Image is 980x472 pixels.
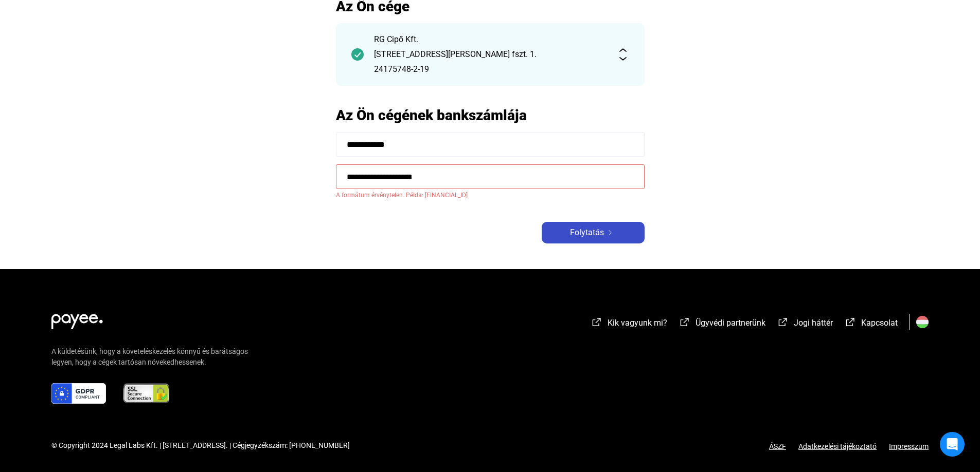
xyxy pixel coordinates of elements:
span: A formátum érvénytelen. Példa: [FINANCIAL_ID] [336,189,645,201]
h2: Az Ön cégének bankszámlája [336,106,645,124]
a: external-link-whiteJogi háttér [777,319,833,329]
div: [STREET_ADDRESS][PERSON_NAME] fszt. 1. [374,48,607,61]
span: Jogi háttér [794,318,833,328]
img: external-link-white [777,317,789,327]
a: ÁSZF [769,442,786,450]
div: 24175748-2-19 [374,63,607,75]
img: external-link-white [591,317,603,327]
div: © Copyright 2024 Legal Labs Kft. | [STREET_ADDRESS]. | Cégjegyzékszám: [PHONE_NUMBER] [51,440,350,451]
span: Folytatás [570,226,604,239]
img: white-payee-white-dot.svg [51,308,103,329]
div: Open Intercom Messenger [940,432,965,457]
a: external-link-whiteKapcsolat [844,319,898,329]
img: ssl [122,383,170,404]
a: Adatkezelési tájékoztató [786,442,889,450]
img: HU.svg [916,316,929,328]
a: external-link-whiteÜgyvédi partnerünk [679,319,765,329]
img: external-link-white [844,317,857,327]
div: RG Cipő Kft. [374,33,607,46]
img: checkmark-darker-green-circle [351,48,364,61]
button: Folytatásarrow-right-white [542,222,645,243]
span: Kapcsolat [861,318,898,328]
img: arrow-right-white [604,230,616,235]
a: Impresszum [889,442,929,450]
img: gdpr [51,383,106,404]
img: expand [617,48,629,61]
img: external-link-white [679,317,691,327]
span: Kik vagyunk mi? [608,318,667,328]
a: external-link-whiteKik vagyunk mi? [591,319,667,329]
span: Ügyvédi partnerünk [696,318,765,328]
